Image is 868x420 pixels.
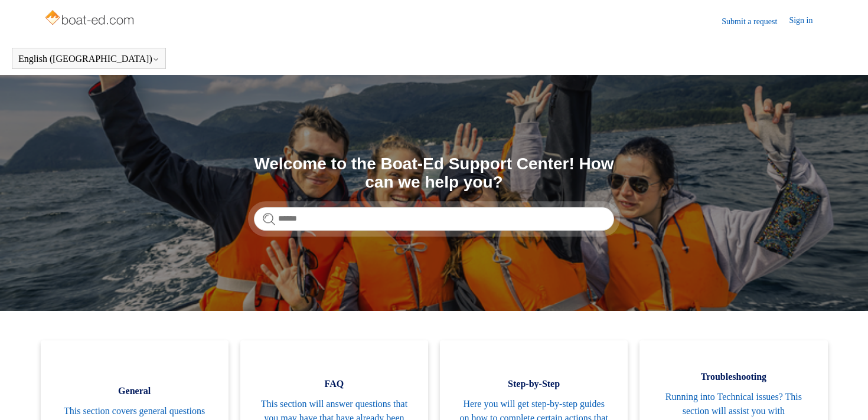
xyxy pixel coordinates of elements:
[58,384,211,398] span: General
[254,207,614,231] input: Search
[258,377,410,391] span: FAQ
[254,155,614,192] h1: Welcome to the Boat-Ed Support Center! How can we help you?
[722,15,789,28] a: Submit a request
[18,54,159,64] button: English ([GEOGRAPHIC_DATA])
[44,7,138,31] img: Boat-Ed Help Center home page
[789,14,824,28] a: Sign in
[458,377,610,391] span: Step-by-Step
[657,370,810,384] span: Troubleshooting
